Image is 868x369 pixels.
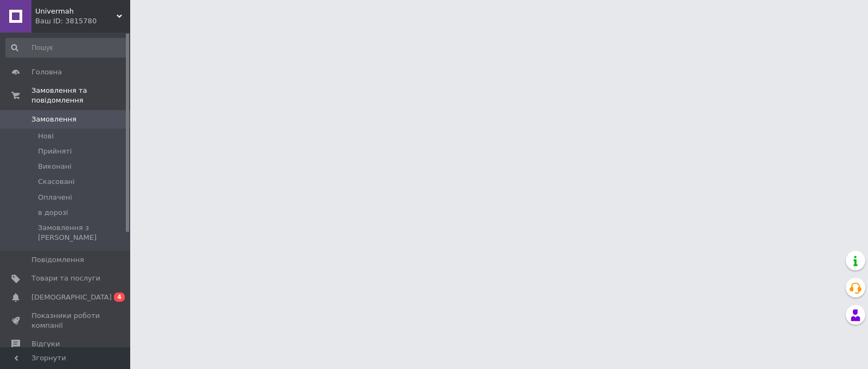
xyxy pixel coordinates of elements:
span: 4 [114,292,125,302]
span: Виконані [38,162,72,171]
span: Показники роботи компанії [31,311,100,330]
span: в дорозі [38,208,68,218]
span: Univermah [35,7,117,16]
span: Замовлення та повідомлення [31,86,130,105]
span: Замовлення [31,114,76,124]
input: Пошук [5,38,128,58]
span: Скасовані [38,177,75,187]
span: Замовлення з [PERSON_NAME] [38,223,127,243]
span: Товари та послуги [31,273,100,283]
span: Нові [38,131,54,141]
span: Оплачені [38,193,72,202]
span: Головна [31,67,62,77]
span: Повідомлення [31,255,84,265]
span: Відгуки [31,339,60,349]
span: [DEMOGRAPHIC_DATA] [31,292,112,302]
div: Ваш ID: 3815780 [35,16,130,26]
span: Прийняті [38,147,72,156]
